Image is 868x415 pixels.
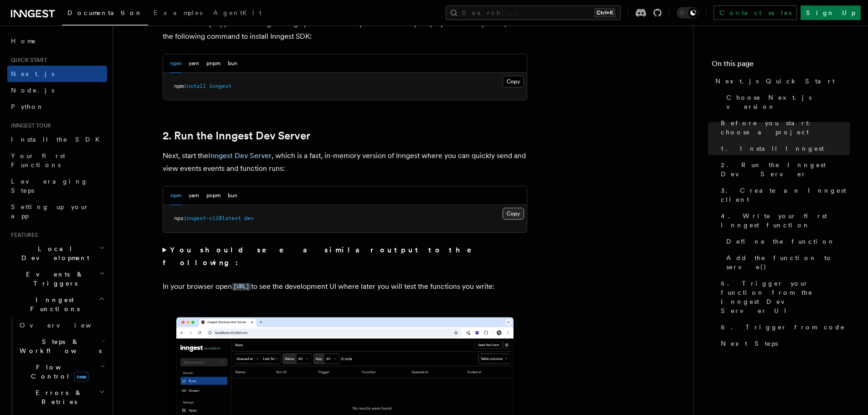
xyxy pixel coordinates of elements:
span: Setting up your app [11,203,89,220]
p: With the Next.js app now running running open a new tab in your terminal. In your project directo... [163,17,527,43]
a: Next.js [7,66,107,82]
button: npm [170,186,181,205]
button: Inngest Functions [7,292,107,317]
button: Local Development [7,241,107,266]
button: Flow Controlnew [16,359,107,384]
a: 2. Run the Inngest Dev Server [717,157,850,182]
a: Contact sales [714,5,797,20]
a: 6. Trigger from code [717,319,850,335]
a: Python [7,98,107,115]
span: new [74,372,89,382]
kbd: Ctrl+K [595,8,615,17]
span: Python [11,103,44,110]
span: Leveraging Steps [11,178,88,194]
span: Quick start [7,56,47,64]
a: Overview [16,317,107,333]
a: Examples [148,3,208,25]
span: Errors & Retries [16,388,99,406]
button: Events & Triggers [7,266,107,292]
span: Flow Control [16,363,100,381]
span: inngest-cli@latest [184,215,241,221]
span: Define the function [726,237,835,246]
span: npm [174,83,184,89]
a: Add the function to serve() [723,250,850,275]
span: Next.js Quick Start [715,77,835,86]
button: bun [228,186,237,205]
span: AgentKit [213,9,262,16]
span: 6. Trigger from code [721,323,845,332]
span: Events & Triggers [7,270,99,288]
span: Documentation [67,9,143,16]
span: Features [7,231,38,239]
a: Choose Next.js version [723,89,850,115]
a: Next.js Quick Start [712,73,850,89]
a: 4. Write your first Inngest function [717,208,850,233]
span: 5. Trigger your function from the Inngest Dev Server UI [721,279,850,315]
p: Next, start the , which is a fast, in-memory version of Inngest where you can quickly send and vi... [163,149,527,175]
a: Setting up your app [7,199,107,224]
code: [URL] [232,283,251,291]
a: Before you start: choose a project [717,115,850,140]
a: [URL] [232,282,251,291]
button: pnpm [206,54,221,73]
button: pnpm [206,186,221,205]
button: npm [170,54,181,73]
a: Leveraging Steps [7,173,107,199]
span: inngest [209,83,231,89]
summary: You should see a similar output to the following: [163,244,527,269]
a: Inngest Dev Server [208,151,272,160]
span: Inngest Functions [7,295,98,313]
span: 1. Install Inngest [721,144,824,153]
span: 3. Create an Inngest client [721,186,850,204]
span: Add the function to serve() [726,253,850,272]
a: AgentKit [208,3,267,25]
span: Home [11,36,36,46]
a: Sign Up [801,5,861,20]
a: Install the SDK [7,131,107,148]
span: dev [244,215,254,221]
span: Next.js [11,70,54,77]
button: Errors & Retries [16,384,107,410]
span: install [184,83,206,89]
span: Your first Functions [11,152,65,169]
span: 4. Write your first Inngest function [721,211,850,230]
a: 5. Trigger your function from the Inngest Dev Server UI [717,275,850,319]
a: Node.js [7,82,107,98]
button: yarn [189,186,199,205]
span: Overview [20,322,113,329]
a: Define the function [723,233,850,250]
button: Copy [503,208,524,220]
a: Next Steps [717,335,850,352]
a: 1. Install Inngest [717,140,850,157]
a: Documentation [62,3,148,26]
span: npx [174,215,184,221]
span: Inngest tour [7,122,51,129]
button: Toggle dark mode [677,7,699,18]
button: yarn [189,54,199,73]
span: Local Development [7,244,99,262]
span: Steps & Workflows [16,337,102,355]
span: 2. Run the Inngest Dev Server [721,160,850,179]
a: Your first Functions [7,148,107,173]
button: bun [228,54,237,73]
span: Next Steps [721,339,778,348]
strong: You should see a similar output to the following: [163,246,485,267]
button: Copy [503,76,524,87]
p: In your browser open to see the development UI where later you will test the functions you write: [163,280,527,293]
button: Search...Ctrl+K [446,5,621,20]
span: Node.js [11,87,54,94]
span: Choose Next.js version [726,93,850,111]
a: Home [7,33,107,49]
span: Install the SDK [11,136,105,143]
span: Examples [154,9,202,16]
a: 3. Create an Inngest client [717,182,850,208]
span: Before you start: choose a project [721,118,850,137]
a: 2. Run the Inngest Dev Server [163,129,310,142]
h4: On this page [712,58,850,73]
button: Steps & Workflows [16,333,107,359]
